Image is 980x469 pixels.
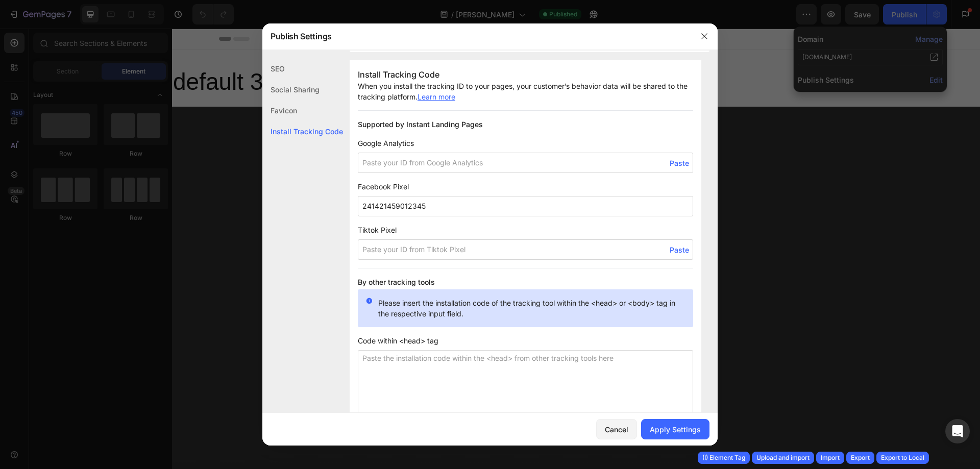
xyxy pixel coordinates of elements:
div: Social Sharing [262,79,343,100]
button: (I) Element Tag [698,452,750,464]
div: Publish Settings [262,23,691,50]
p: Please insert the installation code of the tracking tool within the <head> or <body> tag in the r... [378,298,685,319]
button: Upload and import [752,452,814,464]
div: Import [821,453,840,462]
input: Paste your ID from Tiktok Pixel [358,239,693,260]
div: (I) Element Tag [702,453,745,462]
div: Install Tracking Code [262,121,343,142]
div: Export to Local [881,453,924,462]
div: SEO [262,58,343,79]
span: Paste [670,244,689,255]
span: Paste [670,158,689,168]
span: Google Analytics [358,138,693,149]
h3: Supported by Instant Landing Pages [358,119,693,130]
div: Export [851,453,870,462]
p: When you install the tracking ID to your pages, your customer’s behavior data will be shared to t... [358,81,693,102]
div: Open Intercom Messenger [945,419,970,443]
a: Learn more [418,92,455,101]
button: Apply Settings [641,419,709,439]
span: Facebook Pixel [358,181,693,192]
h3: By other tracking tools [358,277,693,287]
input: Paste your ID from Facebook Pixel [358,196,693,216]
button: Cancel [596,419,637,439]
span: Code within <head> tag [358,335,693,346]
button: Export to Local [876,452,929,464]
div: Apply Settings [650,424,701,435]
div: Favicon [262,100,343,121]
button: Export [846,452,874,464]
button: Import [816,452,844,464]
h3: Install Tracking Code [358,68,693,81]
div: Upload and import [756,453,810,462]
span: Tiktok Pixel [358,225,693,235]
div: Cancel [605,424,628,435]
input: Paste your ID from Google Analytics [358,153,693,173]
